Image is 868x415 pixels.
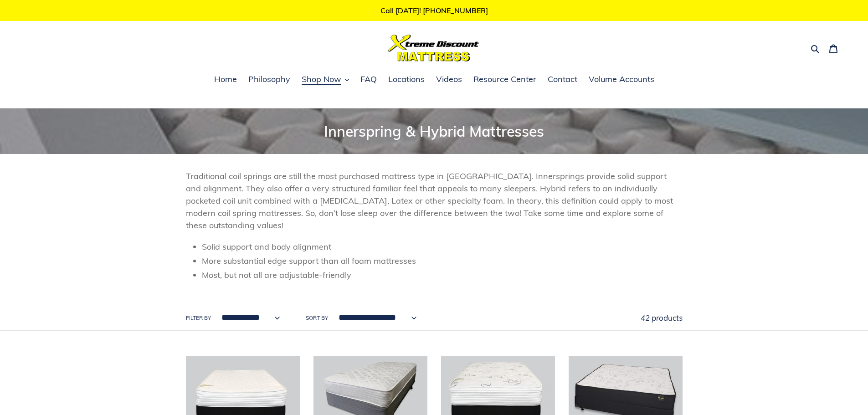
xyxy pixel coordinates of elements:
[384,73,429,87] a: Locations
[388,35,479,61] img: Xtreme Discount Mattress
[589,74,654,85] span: Volume Accounts
[584,73,659,87] a: Volume Accounts
[543,73,582,87] a: Contact
[473,74,536,85] span: Resource Center
[431,73,467,87] a: Videos
[214,74,237,85] span: Home
[360,74,377,85] span: FAQ
[302,74,341,85] span: Shop Now
[244,73,295,87] a: Philosophy
[324,122,544,140] span: Innerspring & Hybrid Mattresses
[186,314,211,322] label: Filter by
[210,73,241,87] a: Home
[548,74,577,85] span: Contact
[388,74,425,85] span: Locations
[248,74,290,85] span: Philosophy
[641,313,683,323] span: 42 products
[306,314,328,322] label: Sort by
[202,241,683,253] li: Solid support and body alignment
[436,74,462,85] span: Videos
[297,73,354,87] button: Shop Now
[202,255,683,267] li: More substantial edge support than all foam mattresses
[186,170,683,231] p: Traditional coil springs are still the most purchased mattress type in [GEOGRAPHIC_DATA]. Innersp...
[356,73,381,87] a: FAQ
[202,269,683,281] li: Most, but not all are adjustable-friendly
[469,73,541,87] a: Resource Center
